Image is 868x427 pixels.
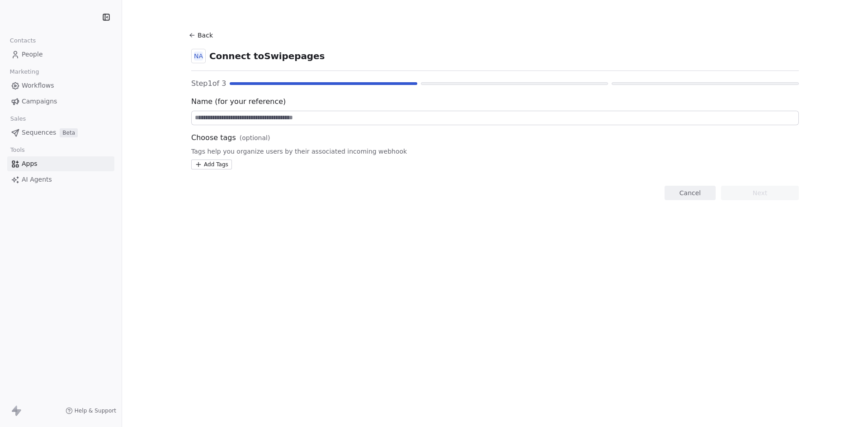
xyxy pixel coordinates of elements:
button: Add Tags [191,160,232,169]
span: Step 1 of 3 [191,78,226,89]
span: Marketing [6,65,43,79]
span: People [22,50,43,59]
a: Campaigns [7,94,114,109]
span: Choose tags [191,132,236,143]
a: People [7,47,114,62]
span: Sales [6,112,30,126]
a: Apps [7,156,114,171]
a: SequencesBeta [7,125,114,140]
a: Help & Support [66,407,116,414]
span: Name (for your reference) [191,96,799,107]
button: Next [721,186,799,200]
a: AI Agents [7,172,114,187]
span: Workflows [22,81,54,90]
span: Tools [6,143,28,157]
a: Workflows [7,78,114,93]
span: Help & Support [75,407,116,414]
span: Beta [60,128,78,137]
button: Back [188,27,218,43]
span: Contacts [6,34,40,47]
span: NA [194,52,203,61]
button: Cancel [665,186,716,200]
span: Apps [22,159,38,169]
span: AI Agents [22,175,52,184]
span: Sequences [22,128,56,137]
span: Connect to Swipepages [209,50,325,62]
span: Tags help you organize users by their associated incoming webhook [191,147,799,156]
span: (optional) [240,133,270,142]
span: Campaigns [22,97,57,106]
